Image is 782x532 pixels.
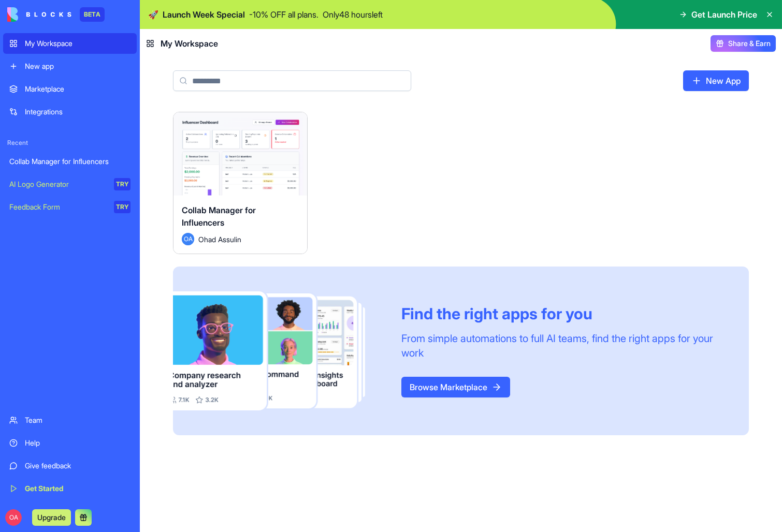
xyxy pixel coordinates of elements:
[9,156,131,167] div: Collab Manager for Influencers
[323,8,383,21] p: Only 48 hours left
[3,79,137,99] a: Marketplace
[3,101,137,122] a: Integrations
[683,70,749,91] a: New App
[9,179,107,189] div: AI Logo Generator
[3,455,137,476] a: Give feedback
[114,178,131,190] div: TRY
[173,112,308,254] a: Collab Manager for InfluencersOAOhad Assulin
[9,202,107,212] div: Feedback Form
[3,410,137,431] a: Team
[80,7,105,22] div: BETA
[3,174,137,195] a: AI Logo GeneratorTRY
[401,331,724,360] div: From simple automations to full AI teams, find the right apps for your work
[3,151,137,172] a: Collab Manager for Influencers
[7,7,71,22] img: logo
[25,461,131,471] div: Give feedback
[198,234,241,245] span: Ohad Assulin
[3,478,137,499] a: Get Started
[25,107,131,117] div: Integrations
[161,37,218,50] span: My Workspace
[32,512,71,522] a: Upgrade
[3,139,137,147] span: Recent
[3,33,137,54] a: My Workspace
[401,304,724,323] div: Find the right apps for you
[711,35,776,52] button: Share & Earn
[3,433,137,453] a: Help
[3,197,137,217] a: Feedback FormTRY
[691,8,757,21] span: Get Launch Price
[25,38,131,49] div: My Workspace
[32,509,71,526] button: Upgrade
[148,8,158,21] span: 🚀
[182,233,194,245] span: OA
[25,84,131,94] div: Marketplace
[5,509,22,526] span: OA
[249,8,318,21] p: - 10 % OFF all plans.
[182,205,256,228] span: Collab Manager for Influencers
[25,415,131,425] div: Team
[25,483,131,494] div: Get Started
[7,7,105,22] a: BETA
[173,291,385,410] img: Frame_181_egmpey.png
[114,201,131,213] div: TRY
[3,56,137,77] a: New app
[401,377,510,397] a: Browse Marketplace
[25,438,131,448] div: Help
[728,38,771,49] span: Share & Earn
[25,61,131,71] div: New app
[163,8,245,21] span: Launch Week Special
